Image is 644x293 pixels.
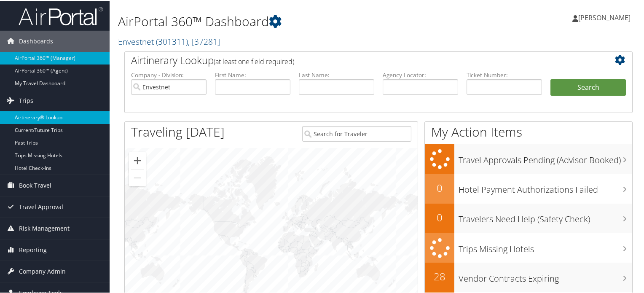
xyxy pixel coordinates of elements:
[19,5,103,25] img: airportal-logo.png
[425,232,632,262] a: Trips Missing Hotels
[425,173,632,203] a: 0Hotel Payment Authorizations Failed
[459,179,632,195] h3: Hotel Payment Authorizations Failed
[425,269,454,283] h2: 28
[425,262,632,291] a: 28Vendor Contracts Expiring
[578,12,631,22] span: [PERSON_NAME]
[118,12,465,30] h1: AirPortal 360™ Dashboard
[459,268,632,284] h3: Vendor Contracts Expiring
[188,35,220,46] span: , [ 37281 ]
[19,30,53,51] span: Dashboards
[131,122,225,140] h1: Traveling [DATE]
[131,52,584,67] h2: Airtinerary Lookup
[129,169,146,185] button: Zoom out
[550,78,626,95] button: Search
[459,149,632,165] h3: Travel Approvals Pending (Advisor Booked)
[425,180,454,194] h2: 0
[118,35,220,46] a: Envestnet
[459,238,632,254] h3: Trips Missing Hotels
[129,151,146,168] button: Zoom in
[302,125,412,141] input: Search for Traveler
[425,143,632,173] a: Travel Approvals Pending (Advisor Booked)
[425,203,632,232] a: 0Travelers Need Help (Safety Check)
[572,4,639,30] a: [PERSON_NAME]
[215,70,290,78] label: First Name:
[19,196,63,217] span: Travel Approval
[19,89,33,110] span: Trips
[131,70,207,78] label: Company - Division:
[459,208,632,224] h3: Travelers Need Help (Safety Check)
[214,56,294,65] span: (at least one field required)
[156,35,188,46] span: ( 301311 )
[299,70,374,78] label: Last Name:
[467,70,542,78] label: Ticket Number:
[383,70,458,78] label: Agency Locator:
[19,174,51,195] span: Book Travel
[19,239,47,260] span: Reporting
[425,210,454,224] h2: 0
[425,122,632,140] h1: My Action Items
[19,217,70,238] span: Risk Management
[19,260,66,281] span: Company Admin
